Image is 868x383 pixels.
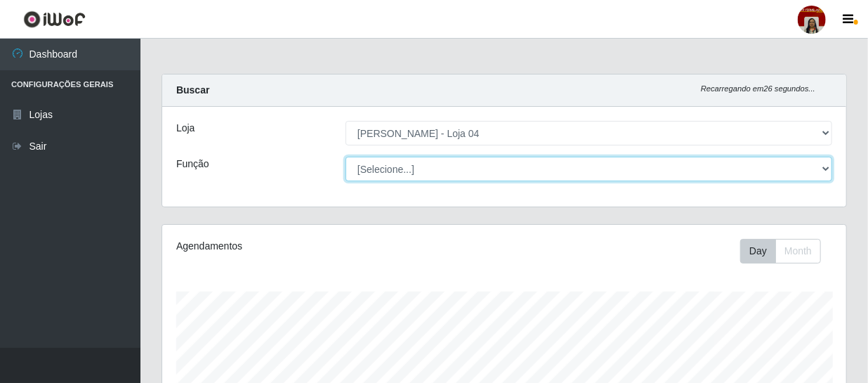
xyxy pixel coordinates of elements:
strong: Buscar [176,84,209,96]
label: Loja [176,121,195,136]
img: CoreUI Logo [23,11,86,28]
div: First group [740,239,821,264]
div: Agendamentos [176,239,438,254]
button: Day [740,239,776,264]
div: Toolbar with button groups [740,239,832,264]
label: Função [176,157,209,171]
i: Recarregando em 26 segundos... [701,84,815,93]
button: Month [775,239,821,264]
